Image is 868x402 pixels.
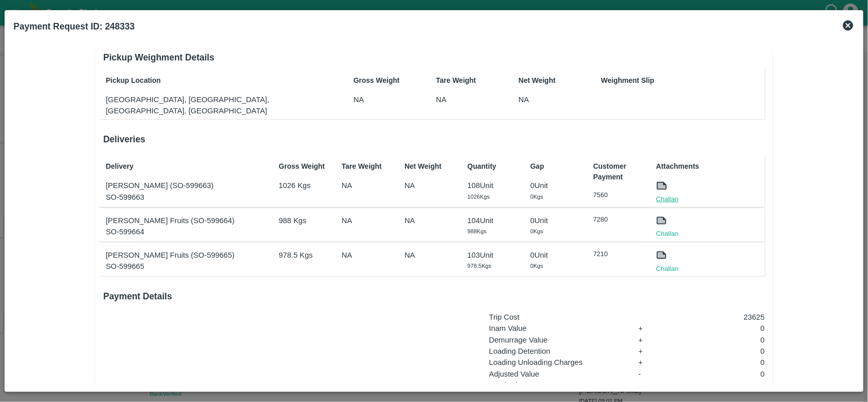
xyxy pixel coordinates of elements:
p: Pickup Location [106,75,322,86]
p: NA [342,180,393,191]
p: 7210 [593,250,644,259]
p: Gross Weight [279,161,330,172]
p: NA [342,250,393,261]
p: 0 [673,357,765,368]
p: 988 Kgs [279,215,330,226]
p: NA [519,94,570,105]
p: Weighment Slip [601,75,762,86]
p: 0 Unit [530,250,581,261]
p: Loading Unloading Charges [489,357,627,368]
p: - [639,368,662,380]
p: [PERSON_NAME] Fruits (SO-599664) [106,215,267,226]
p: Gross Weight [353,75,404,86]
p: [GEOGRAPHIC_DATA], [GEOGRAPHIC_DATA], [GEOGRAPHIC_DATA], [GEOGRAPHIC_DATA] [106,94,322,117]
p: 0 [673,334,765,346]
p: + [639,334,662,346]
span: 0 Kgs [530,228,543,234]
p: NA [342,215,393,226]
p: 978.5 Kgs [279,250,330,261]
p: 0 [673,323,765,334]
p: Inam Value [489,323,627,334]
p: SO-599663 [106,192,267,203]
p: 108 Unit [467,180,518,191]
p: 7560 [593,191,644,200]
p: 0 [673,368,765,380]
p: + [639,346,662,357]
a: Challan [656,264,678,274]
h6: Payment Details [103,289,765,303]
p: 23625 [673,312,765,323]
p: Loading Detention [489,346,627,357]
p: [PERSON_NAME] Fruits (SO-599665) [106,250,267,261]
h6: Deliveries [103,132,765,146]
p: 0 Unit [530,180,581,191]
p: Adjusted Value [489,368,627,380]
p: Delivery [106,161,267,172]
strong: Total Trip Cost [489,381,542,389]
p: Quantity [467,161,518,172]
p: Customer Payment [593,161,644,182]
p: NA [405,180,456,191]
p: NA [405,215,456,226]
span: 978.5 Kgs [467,263,491,269]
p: 0 [673,346,765,357]
p: + [639,357,662,368]
a: Challan [656,229,678,239]
p: Demurrage Value [489,334,627,346]
b: Payment Request ID: 248333 [14,21,135,32]
a: Challan [656,194,678,204]
p: SO-599664 [106,226,267,237]
p: 1026 Kgs [279,180,330,191]
p: 23625 [673,380,765,391]
p: 104 Unit [467,215,518,226]
p: Net Weight [405,161,456,172]
p: 7280 [593,215,644,225]
p: NA [405,250,456,261]
p: [PERSON_NAME] (SO-599663) [106,180,267,191]
span: 0 Kgs [530,194,543,200]
p: NA [353,94,404,105]
p: Gap [530,161,581,172]
p: Attachments [656,161,762,172]
p: 0 Unit [530,215,581,226]
h6: Pickup Weighment Details [103,50,765,65]
span: 1026 Kgs [467,194,490,200]
p: Tare Weight [342,161,393,172]
p: 103 Unit [467,250,518,261]
p: + [639,323,662,334]
span: 0 Kgs [530,263,543,269]
span: 988 Kgs [467,228,487,234]
p: NA [436,94,487,105]
p: Tare Weight [436,75,487,86]
p: Trip Cost [489,312,627,323]
p: Net Weight [519,75,570,86]
p: SO-599665 [106,261,267,272]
